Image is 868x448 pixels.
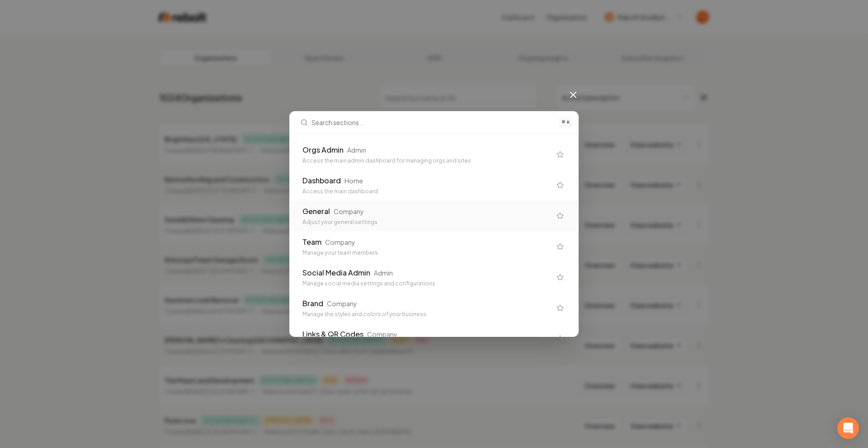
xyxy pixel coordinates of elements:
div: Admin [374,268,393,277]
div: Manage your team members. [302,249,551,257]
div: Company [327,299,357,308]
div: Adjust your general settings. [302,219,551,226]
input: Search sections... [311,112,553,133]
div: Search sections... [290,134,578,336]
div: Company [325,238,355,247]
div: Admin [347,145,366,154]
div: Team [302,237,321,247]
div: Orgs Admin [302,145,344,155]
div: Home [344,176,363,185]
div: Company [367,330,397,339]
div: Access the main dashboard [302,188,551,195]
div: General [302,206,330,217]
div: Dashboard [302,175,341,186]
div: Brand [302,298,323,309]
div: Company [334,207,364,216]
div: Access the main admin dashboard for managing orgs and sites [302,157,551,164]
div: Manage the styles and colors of your business. [302,311,551,318]
div: Open Intercom Messenger [837,417,859,439]
div: Manage social media settings and configurations [302,280,551,287]
div: Links & QR Codes [302,329,363,340]
div: Social Media Admin [302,267,370,278]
